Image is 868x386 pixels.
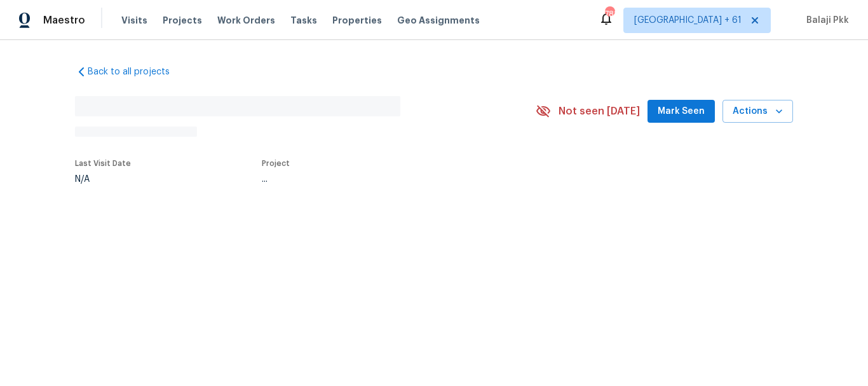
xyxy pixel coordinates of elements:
[121,14,147,27] span: Visits
[733,104,783,120] span: Actions
[163,14,202,27] span: Projects
[75,175,131,184] div: N/A
[217,14,275,27] span: Work Orders
[658,104,705,120] span: Mark Seen
[75,160,131,167] span: Last Visit Date
[262,160,290,167] span: Project
[722,100,793,123] button: Actions
[801,14,849,27] span: Balaji Pkk
[262,175,506,184] div: ...
[634,14,742,27] span: [GEOGRAPHIC_DATA] + 61
[43,14,85,27] span: Maestro
[290,16,317,25] span: Tasks
[397,14,480,27] span: Geo Assignments
[75,65,197,78] a: Back to all projects
[605,8,614,20] div: 781
[559,105,640,118] span: Not seen [DATE]
[648,100,715,123] button: Mark Seen
[332,14,382,27] span: Properties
